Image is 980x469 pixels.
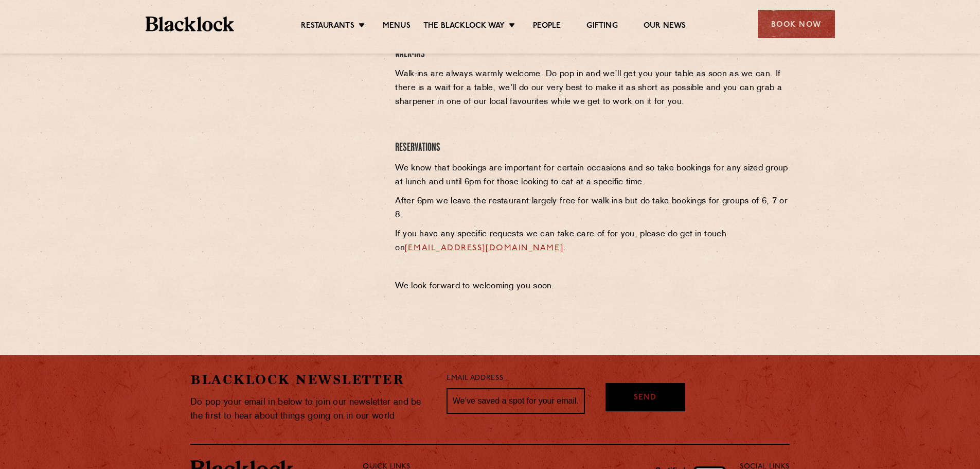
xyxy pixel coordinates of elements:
[447,388,585,414] input: We’ve saved a spot for your email...
[395,162,790,189] p: We know that bookings are important for certain occasions and so take bookings for any sized grou...
[644,21,686,32] a: Our News
[190,395,431,423] p: Do pop your email in below to join our newsletter and be the first to hear about things going on ...
[395,141,790,155] h4: Reservations
[634,392,656,404] span: Send
[586,21,617,32] a: Gifting
[395,47,790,61] h4: Walk-Ins
[395,228,790,255] p: If you have any specific requests we can take care of for you, please do get in touch on .
[301,21,354,32] a: Restaurants
[383,21,411,32] a: Menus
[190,371,431,389] h2: Blacklock Newsletter
[395,67,790,109] p: Walk-ins are always warmly welcome. Do pop in and we’ll get you your table as soon as we can. If ...
[447,373,503,385] label: Email Address
[423,21,505,32] a: The Blacklock Way
[227,14,343,169] iframe: OpenTable make booking widget
[758,10,835,38] div: Book Now
[146,16,235,31] img: BL_Textured_Logo-footer-cropped.svg
[405,244,563,252] a: [EMAIL_ADDRESS][DOMAIN_NAME]
[395,195,790,222] p: After 6pm we leave the restaurant largely free for walk-ins but do take bookings for groups of 6,...
[395,280,790,293] p: We look forward to welcoming you soon.
[533,21,561,32] a: People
